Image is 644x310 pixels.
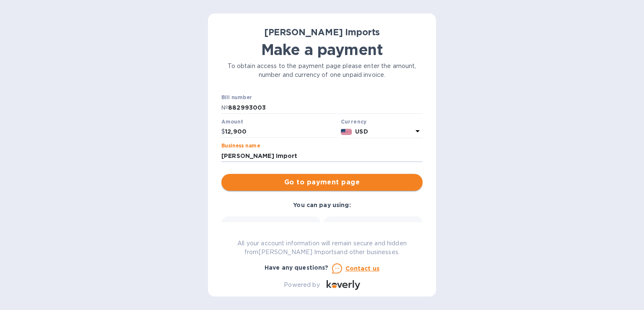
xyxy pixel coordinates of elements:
button: Go to payment page [221,174,423,191]
p: To obtain access to the payment page please enter the amount, number and currency of one unpaid i... [221,62,423,79]
h1: Make a payment [221,41,423,58]
label: Amount [221,119,243,124]
p: Powered by [284,281,319,289]
label: Bill number [221,95,252,100]
b: [PERSON_NAME] Imports [264,27,380,37]
input: 0.00 [225,126,338,138]
label: Business name [221,144,260,149]
u: Contact us [345,265,380,272]
b: USD [355,128,368,135]
b: Currency [341,118,367,125]
p: $ [221,127,225,136]
b: Have any questions? [265,264,329,271]
b: You can pay using: [293,202,351,208]
p: All your account information will remain secure and hidden from [PERSON_NAME] Imports and other b... [221,239,423,257]
input: Enter bill number [228,101,423,114]
span: Go to payment page [228,177,416,187]
img: USD [341,129,352,135]
input: Enter business name [221,150,423,162]
p: № [221,103,228,112]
